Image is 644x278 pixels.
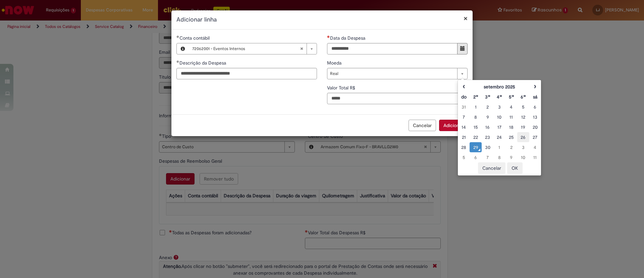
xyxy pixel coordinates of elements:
a: 72062001 - Eventos InternosLimpar campo Conta contábil [189,43,317,54]
div: 01 October 2025 Wednesday [495,144,503,151]
div: 10 October 2025 Friday [519,154,527,161]
div: 01 September 2025 Monday [471,104,480,110]
span: Descrição da Despesa [179,60,227,66]
div: 06 October 2025 Monday [471,154,480,161]
th: Próximo mês [529,82,541,92]
button: Cancelar [409,120,436,131]
span: Real [330,68,454,79]
input: Valor Total R$ [327,93,468,104]
th: Domingo [458,92,470,102]
span: Necessários [327,35,330,38]
th: setembro 2025. Alternar mês [470,82,529,92]
th: Sábado [529,92,541,102]
div: 09 October 2025 Thursday [507,154,516,161]
div: 03 October 2025 Friday [519,144,527,151]
div: 06 September 2025 Saturday [531,104,539,110]
div: 12 September 2025 Friday [519,114,527,120]
div: 05 October 2025 Sunday [460,154,468,161]
th: Quinta-feira [505,92,517,102]
div: 08 September 2025 Monday [471,114,480,120]
div: 20 September 2025 Saturday [531,124,539,130]
span: Data da Despesa [330,35,367,41]
div: 26 September 2025 Friday [519,134,527,141]
th: Quarta-feira [493,92,505,102]
div: 23 September 2025 Tuesday [483,134,492,141]
div: 31 August 2025 Sunday [460,104,468,110]
div: 02 September 2025 Tuesday [483,104,492,110]
div: 13 September 2025 Saturday [531,114,539,120]
div: 02 October 2025 Thursday [507,144,516,151]
div: 07 October 2025 Tuesday [483,154,492,161]
span: Valor Total R$ [327,85,357,91]
div: 14 September 2025 Sunday [460,124,468,130]
th: Segunda-feira [470,92,481,102]
input: Descrição da Despesa [176,68,317,79]
abbr: Limpar campo Conta contábil [297,43,307,54]
div: 08 October 2025 Wednesday [495,154,503,161]
div: 04 September 2025 Thursday [507,104,516,110]
div: Escolher data [458,80,541,176]
div: 28 September 2025 Sunday [460,144,468,151]
div: 21 September 2025 Sunday [460,134,468,141]
div: 09 September 2025 Tuesday [483,114,492,120]
span: Moeda [327,60,343,66]
span: 72062001 - Eventos Internos [192,43,300,54]
button: Mostrar calendário para Data da Despesa [457,43,468,54]
button: Conta contábil, Visualizar este registro 72062001 - Eventos Internos [177,43,189,54]
div: 27 September 2025 Saturday [531,134,539,141]
input: Data da Despesa [327,43,458,54]
div: 07 September 2025 Sunday [460,114,468,120]
div: 30 September 2025 Tuesday [483,144,492,151]
div: 10 September 2025 Wednesday [495,114,503,120]
th: Sexta-feira [517,92,529,102]
th: Mês anterior [458,82,470,92]
button: Adicionar [439,120,468,131]
div: 05 September 2025 Friday [519,104,527,110]
div: 19 September 2025 Friday [519,124,527,130]
div: 11 September 2025 Thursday [507,114,516,120]
div: 17 September 2025 Wednesday [495,124,503,130]
div: 11 October 2025 Saturday [531,154,539,161]
div: 18 September 2025 Thursday [507,124,516,130]
div: 22 September 2025 Monday [471,134,480,141]
button: Fechar modal [464,15,468,22]
div: 04 October 2025 Saturday [531,144,539,151]
div: 15 September 2025 Monday [471,124,480,130]
div: 24 September 2025 Wednesday [495,134,503,141]
h2: Adicionar linha [176,15,468,24]
button: OK [507,162,523,174]
div: 03 September 2025 Wednesday [495,104,503,110]
button: Cancelar [478,162,505,174]
div: 16 September 2025 Tuesday [483,124,492,130]
span: Obrigatório Preenchido [176,35,179,38]
span: Necessários - Conta contábil [179,35,211,41]
div: 25 September 2025 Thursday [507,134,516,141]
div: O seletor de data foi aberto.29 September 2025 Monday [471,144,480,151]
span: Obrigatório Preenchido [176,60,179,63]
th: Terça-feira [482,92,493,102]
